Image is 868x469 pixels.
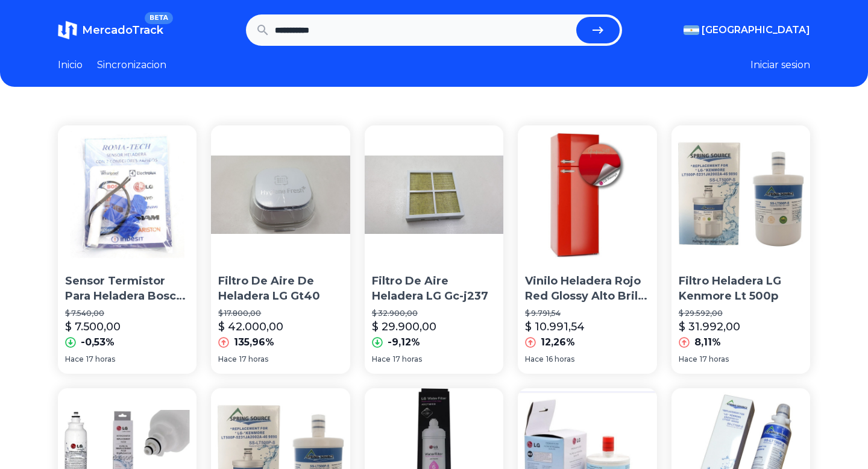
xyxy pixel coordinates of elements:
span: 17 horas [239,354,268,364]
p: $ 29.592,00 [679,309,803,318]
p: $ 7.540,00 [65,309,189,318]
span: 17 horas [86,354,115,364]
img: Argentina [684,25,699,35]
a: Filtro De Aire Heladera LG Gc-j237Filtro De Aire Heladera LG Gc-j237$ 32.900,00$ 29.900,00-9,12%H... [365,125,503,374]
p: Filtro Heladera LG Kenmore Lt 500p [679,274,803,304]
a: MercadoTrackBETA [58,20,163,40]
a: Inicio [58,58,83,72]
a: Vinilo Heladera Rojo Red Glossy Alto Brillo LG Grafica2411Vinilo Heladera Rojo Red Glossy Alto Br... [518,125,656,374]
img: Sensor Termistor Para Heladera Bosch LG Electrolux Sanyo 5k [58,125,197,264]
p: Filtro De Aire Heladera LG Gc-j237 [372,274,496,304]
span: MercadoTrack [82,24,163,37]
a: Sensor Termistor Para Heladera Bosch LG Electrolux Sanyo 5k Sensor Termistor Para Heladera Bosch ... [58,125,197,374]
span: Hace [679,354,697,364]
span: BETA [145,12,173,24]
p: $ 10.991,54 [525,318,585,335]
img: Filtro De Aire De Heladera LG Gt40 [211,125,350,264]
p: 12,26% [541,335,575,350]
p: $ 29.900,00 [372,318,436,335]
span: [GEOGRAPHIC_DATA] [702,23,810,37]
p: -9,12% [388,335,420,350]
span: Hace [525,354,544,364]
a: Filtro De Aire De Heladera LG Gt40Filtro De Aire De Heladera LG Gt40$ 17.800,00$ 42.000,00135,96%... [211,125,350,374]
img: Vinilo Heladera Rojo Red Glossy Alto Brillo LG Grafica2411 [518,125,656,264]
p: 135,96% [234,335,274,350]
a: Sincronizacion [97,58,166,72]
p: Sensor Termistor Para Heladera Bosch LG Electrolux Sanyo 5k [65,274,189,304]
p: $ 32.900,00 [372,309,496,318]
img: Filtro Heladera LG Kenmore Lt 500p [671,125,810,264]
button: Iniciar sesion [750,58,810,72]
img: Filtro De Aire Heladera LG Gc-j237 [365,125,503,264]
p: $ 31.992,00 [679,318,740,335]
span: 17 horas [700,354,729,364]
p: $ 42.000,00 [218,318,283,335]
a: Filtro Heladera LG Kenmore Lt 500pFiltro Heladera LG Kenmore Lt 500p$ 29.592,00$ 31.992,008,11%Ha... [671,125,810,374]
button: [GEOGRAPHIC_DATA] [684,23,810,37]
span: Hace [372,354,391,364]
p: Vinilo Heladera Rojo Red Glossy Alto Brillo LG Grafica2411 [525,274,649,304]
span: Hace [218,354,237,364]
span: Hace [65,354,84,364]
span: 17 horas [393,354,422,364]
p: $ 7.500,00 [65,318,121,335]
img: MercadoTrack [58,20,77,40]
span: 16 horas [546,354,574,364]
p: $ 9.791,54 [525,309,649,318]
p: Filtro De Aire De Heladera LG Gt40 [218,274,342,304]
p: 8,11% [694,335,721,350]
p: $ 17.800,00 [218,309,342,318]
p: -0,53% [81,335,115,350]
